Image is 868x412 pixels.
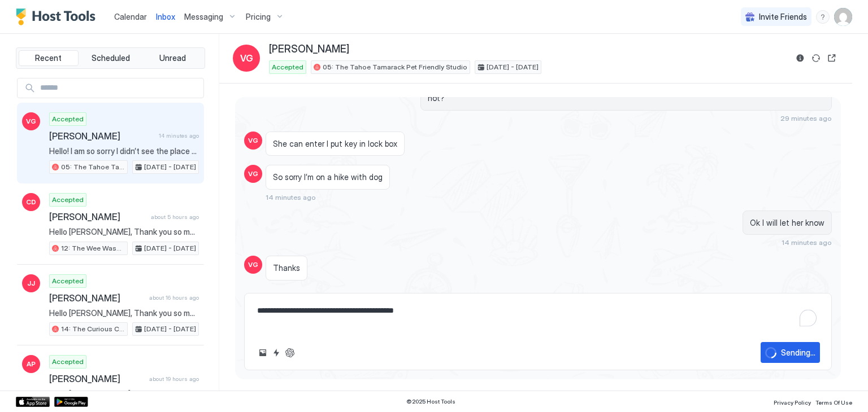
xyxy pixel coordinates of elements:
span: Accepted [272,62,303,72]
a: Calendar [114,11,147,23]
span: © 2025 Host Tools [406,398,455,405]
span: VG [248,260,258,270]
span: 14 minutes ago [266,193,316,201]
a: Google Play Store [54,397,88,407]
input: Input Field [36,78,203,98]
button: ChatGPT Auto Reply [283,346,297,360]
span: 14 minutes ago [159,132,199,139]
div: User profile [834,8,852,26]
span: Recent [35,53,62,63]
span: VG [240,51,253,65]
a: Host Tools Logo [16,8,101,25]
span: Hello [PERSON_NAME], Thank you so much for your booking! We'll send the check-in instructions [DA... [49,308,199,318]
span: AP [27,359,36,369]
span: JJ [27,278,35,288]
span: 14: The Curious Cub Pet Friendly Studio [61,324,125,334]
span: Hello! I am so sorry I didn’t see the place to add a dog. I’ve used you guys in the past via my m... [49,146,199,156]
button: Upload image [256,346,270,360]
span: Inbox [156,12,175,21]
span: CD [26,197,36,207]
button: Scheduled [81,50,141,66]
div: Sending... [781,347,815,358]
button: loadingSending... [761,342,820,363]
span: 14 minutes ago [782,238,832,247]
span: Accepted [52,276,84,286]
button: Open reservation [825,51,839,65]
span: Scheduled [92,53,130,63]
span: Accepted [52,114,84,124]
span: Hello [PERSON_NAME], Thank you so much for your booking! We'll send the check-in instructions on ... [49,227,199,237]
span: [PERSON_NAME] [49,130,154,142]
span: Invite Friends [759,12,807,22]
textarea: To enrich screen reader interactions, please activate Accessibility in Grammarly extension settings [256,300,820,333]
span: Thanks [273,263,300,273]
span: [DATE] - [DATE] [144,162,196,172]
span: VG [248,135,258,146]
span: Calendar [114,12,147,21]
span: Pricing [246,12,271,22]
span: Hello [PERSON_NAME], Thank you so much for your booking! We'll send the check-in instructions [DA... [49,389,199,399]
span: [DATE] - [DATE] [144,324,196,334]
a: App Store [16,397,50,407]
span: Messaging [184,12,223,22]
span: about 16 hours ago [149,294,199,301]
span: 12: The Wee Washoe Pet-Friendly Studio [61,243,125,253]
button: Reservation information [793,51,807,65]
span: [DATE] - [DATE] [144,243,196,253]
button: Recent [19,50,79,66]
span: VG [26,116,36,126]
span: [DATE] - [DATE] [487,62,539,72]
span: Ok I will let her know [750,218,824,228]
span: Accepted [52,357,84,367]
span: 14 minutes ago [266,284,316,292]
span: [PERSON_NAME] [49,211,146,222]
a: Privacy Policy [774,396,811,407]
a: Terms Of Use [815,396,852,407]
span: VG [248,169,258,179]
span: Accepted [52,195,84,205]
span: about 19 hours ago [149,375,199,383]
a: Inbox [156,11,175,23]
span: about 5 hours ago [151,213,199,221]
div: tab-group [16,47,205,69]
div: menu [816,10,830,24]
div: loading [765,347,776,358]
span: She can enter I put key in lock box [273,139,397,149]
button: Sync reservation [809,51,823,65]
span: [PERSON_NAME] [49,292,145,304]
span: [PERSON_NAME] [49,373,145,384]
span: So sorry I’m on a hike with dog [273,172,383,182]
span: Terms Of Use [815,399,852,406]
span: Unread [159,53,186,63]
span: Privacy Policy [774,399,811,406]
button: Unread [142,50,202,66]
span: 29 minutes ago [780,114,832,122]
button: Quick reply [270,346,283,360]
span: [PERSON_NAME] [269,43,349,56]
span: 05: The Tahoe Tamarack Pet Friendly Studio [323,62,467,72]
span: 05: The Tahoe Tamarack Pet Friendly Studio [61,162,125,172]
